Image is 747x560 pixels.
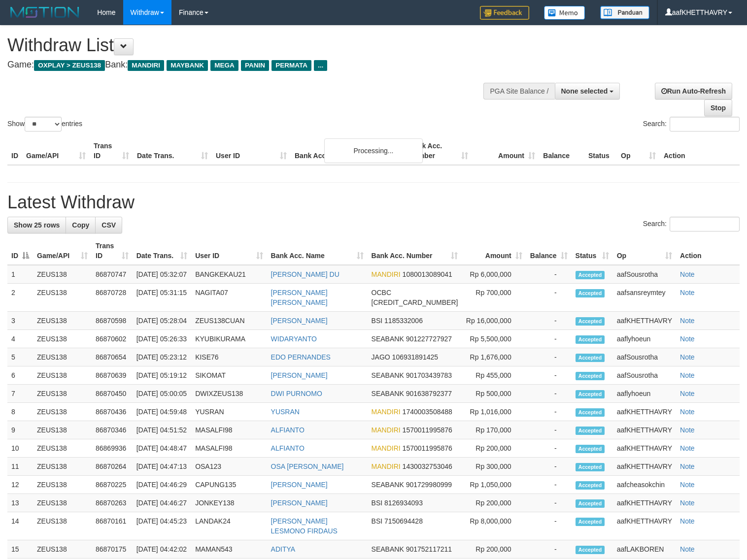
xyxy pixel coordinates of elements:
td: YUSRAN [191,403,267,421]
td: Rp 200,000 [462,540,526,559]
a: ADITYA [271,545,296,553]
span: Accepted [576,408,605,417]
td: - [526,512,572,540]
h1: Withdraw List [7,35,488,55]
a: WIDARYANTO [271,335,317,343]
td: 5 [7,348,33,366]
h1: Latest Withdraw [7,193,740,212]
a: [PERSON_NAME] [PERSON_NAME] [271,289,328,306]
th: Bank Acc. Name: activate to sort column ascending [267,237,368,265]
td: 86870263 [92,494,133,512]
td: 86870175 [92,540,133,559]
span: Copy 901638792377 to clipboard [406,390,452,397]
img: MOTION_logo.png [7,5,82,20]
td: aaflyhoeun [613,330,676,348]
span: MANDIRI [372,270,401,278]
td: Rp 1,050,000 [462,476,526,494]
td: aafSousrotha [613,265,676,284]
input: Search: [670,117,740,132]
span: JAGO [372,353,390,361]
th: Balance [539,137,584,165]
span: None selected [561,87,608,95]
td: - [526,494,572,512]
span: Copy 1570011995876 to clipboard [403,426,452,434]
th: Status [584,137,617,165]
a: Note [680,408,695,416]
th: Date Trans. [133,137,212,165]
td: ZEUS138 [33,265,92,284]
a: YUSRAN [271,408,300,416]
td: 86870747 [92,265,133,284]
span: OXPLAY > ZEUS138 [34,60,105,71]
td: aafSousrotha [613,348,676,366]
td: 8 [7,403,33,421]
td: DWIXZEUS138 [191,385,267,403]
td: 15 [7,540,33,559]
img: Button%20Memo.svg [544,6,585,20]
td: NAGITA07 [191,284,267,312]
span: Accepted [576,518,605,526]
span: Accepted [576,445,605,453]
div: Processing... [324,138,423,163]
span: Copy 693818301550 to clipboard [372,298,458,306]
td: 86870264 [92,458,133,476]
td: aafLAKBOREN [613,540,676,559]
td: SIKOMAT [191,366,267,385]
th: User ID: activate to sort column ascending [191,237,267,265]
span: Accepted [576,372,605,380]
span: MAYBANK [167,60,208,71]
td: ZEUS138 [33,494,92,512]
td: ZEUS138 [33,284,92,312]
td: - [526,421,572,439]
span: MANDIRI [128,60,164,71]
span: Copy 1570011995876 to clipboard [403,444,452,452]
label: Show entries [7,117,82,132]
td: aafsansreymtey [613,284,676,312]
th: Bank Acc. Number [405,137,472,165]
td: ZEUS138 [33,421,92,439]
td: KISE76 [191,348,267,366]
th: Amount: activate to sort column ascending [462,237,526,265]
input: Search: [670,217,740,231]
td: - [526,366,572,385]
a: Note [680,270,695,278]
td: Rp 1,016,000 [462,403,526,421]
span: ... [314,60,327,71]
div: PGA Site Balance / [483,83,554,99]
td: 4 [7,330,33,348]
td: ZEUS138CUAN [191,312,267,330]
a: ALFIANTO [271,426,305,434]
span: Accepted [576,390,605,398]
td: [DATE] 04:47:13 [133,458,191,476]
td: ZEUS138 [33,540,92,559]
a: [PERSON_NAME] [271,371,328,379]
td: aafKHETTHAVRY [613,403,676,421]
td: Rp 1,676,000 [462,348,526,366]
a: [PERSON_NAME] LESMONO FIRDAUS [271,517,338,535]
td: [DATE] 05:00:05 [133,385,191,403]
a: Copy [66,217,96,233]
span: PERMATA [272,60,311,71]
select: Showentries [25,117,62,132]
td: - [526,540,572,559]
td: - [526,330,572,348]
a: [PERSON_NAME] [271,499,328,507]
td: ZEUS138 [33,366,92,385]
a: Show 25 rows [7,217,66,233]
td: 86870654 [92,348,133,366]
td: [DATE] 04:48:47 [133,439,191,458]
td: 86870346 [92,421,133,439]
td: 6 [7,366,33,385]
span: MEGA [210,60,238,71]
th: Status: activate to sort column ascending [572,237,613,265]
a: Note [680,481,695,489]
td: 13 [7,494,33,512]
span: SEABANK [372,335,404,343]
td: MASALFI98 [191,421,267,439]
td: aafKHETTHAVRY [613,312,676,330]
td: aaflyhoeun [613,385,676,403]
td: ZEUS138 [33,439,92,458]
span: Copy 901703439783 to clipboard [406,371,452,379]
a: Note [680,371,695,379]
th: Balance: activate to sort column ascending [526,237,572,265]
